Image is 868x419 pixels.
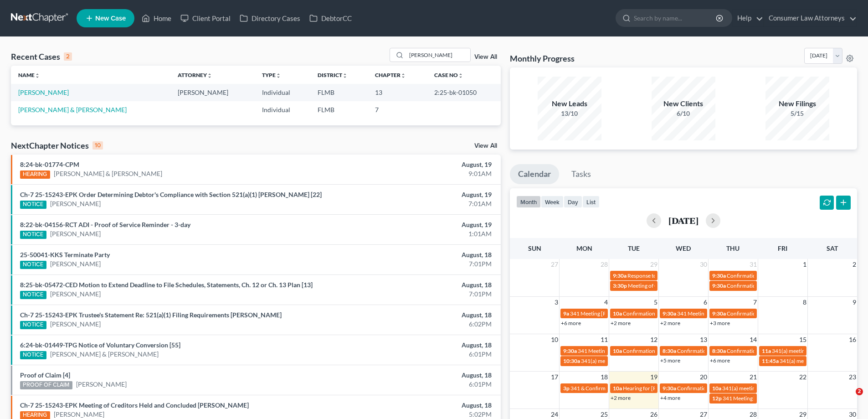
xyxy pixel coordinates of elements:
span: 19 [649,372,658,383]
i: unfold_more [401,73,406,78]
button: month [516,196,541,208]
i: unfold_more [207,73,212,78]
a: [PERSON_NAME] & [PERSON_NAME] [18,106,127,114]
span: 341(a) meeting for [PERSON_NAME] [780,357,868,364]
div: HEARING [20,171,50,179]
span: New Case [95,15,126,22]
span: Confirmation Hearing [PERSON_NAME] [677,347,773,354]
span: 13 [699,334,708,345]
a: [PERSON_NAME] [18,88,69,96]
div: August, 18 [340,280,492,290]
a: +4 more [660,394,680,401]
a: Consumer Law Attorneys [764,10,857,26]
span: Confirmation hearing for [PERSON_NAME] [677,385,781,392]
div: NOTICE [20,291,46,299]
span: 1 [802,259,807,270]
a: 25-50041-KKS Terminate Party [20,251,110,259]
div: New Filings [765,98,829,109]
div: Recent Cases [11,51,72,62]
span: 30 [699,259,708,270]
div: 6:01PM [340,380,492,389]
iframe: Intercom live chat [837,388,859,410]
a: +5 more [660,357,680,364]
div: August, 19 [340,220,492,229]
div: NextChapter Notices [11,140,103,151]
span: 341 Meeting [PERSON_NAME] [PERSON_NAME] [723,395,840,402]
button: list [582,196,600,208]
div: 6:02PM [340,320,492,329]
button: day [564,196,582,208]
span: 3p [563,385,570,392]
td: [PERSON_NAME] [170,84,255,101]
div: 5:02PM [340,410,492,419]
a: +6 more [561,320,581,326]
div: New Clients [652,98,715,109]
div: PROOF OF CLAIM [20,381,72,389]
a: [PERSON_NAME] & [PERSON_NAME] [54,169,162,178]
span: 10:30a [563,357,580,364]
td: Individual [255,101,310,118]
a: Ch-7 25-15243-EPK Meeting of Creditors Held and Concluded [PERSON_NAME] [20,401,249,409]
span: Hearing for [PERSON_NAME] [623,385,694,392]
span: Sun [528,244,541,252]
a: Help [733,10,763,26]
div: August, 18 [340,371,492,380]
a: Tasks [563,164,599,184]
a: View All [474,54,497,60]
span: Response to TST's Objection [PERSON_NAME] [627,272,739,279]
span: 9:30a [663,385,676,392]
a: Proof of Claim [4] [20,371,70,379]
span: Thu [726,244,740,252]
i: unfold_more [276,73,281,78]
a: Nameunfold_more [18,72,40,78]
div: August, 18 [340,310,492,320]
a: 8:22-bk-04156-RCT ADI - Proof of Service Reminder - 3-day [20,221,190,228]
a: Ch-7 25-15243-EPK Trustee's Statement Re: 521(a)(1) Filing Requirements [PERSON_NAME] [20,311,282,319]
span: 7 [752,297,758,308]
span: 9:30a [712,272,726,279]
span: 9:30a [613,272,627,279]
div: NOTICE [20,231,46,239]
a: +6 more [710,357,730,364]
span: 29 [649,259,658,270]
span: 3:30p [613,282,627,289]
span: 17 [550,372,559,383]
span: 16 [848,334,857,345]
i: unfold_more [35,73,40,78]
span: 11 [600,334,609,345]
a: Attorneyunfold_more [178,72,212,78]
a: Districtunfold_more [318,72,348,78]
span: 341 Meeting [PERSON_NAME] [578,347,652,354]
span: Meeting of Creditors for [PERSON_NAME] [628,282,729,289]
a: Client Portal [176,10,235,26]
span: 20 [699,372,708,383]
i: unfold_more [458,73,463,78]
a: 8:25-bk-05472-CED Motion to Extend Deadline to File Schedules, Statements, Ch. 12 or Ch. 13 Plan ... [20,281,313,289]
span: Confirmation hearing [PERSON_NAME] [623,310,718,317]
div: 7:01PM [340,290,492,299]
span: 14 [749,334,758,345]
a: [PERSON_NAME] [76,380,127,389]
h3: Monthly Progress [510,53,575,64]
div: 10 [92,141,103,150]
a: DebtorCC [305,10,356,26]
span: 10a [613,385,622,392]
a: Home [137,10,176,26]
div: August, 18 [340,341,492,350]
span: 12p [712,395,722,402]
div: NOTICE [20,321,46,329]
div: August, 19 [340,190,492,199]
a: Directory Cases [235,10,305,26]
span: 15 [798,334,807,345]
a: Calendar [510,164,559,184]
td: FLMB [310,84,368,101]
span: 10a [613,347,622,354]
div: August, 18 [340,250,492,259]
td: Individual [255,84,310,101]
a: +2 more [611,394,631,401]
div: 6:01PM [340,350,492,359]
div: 7:01PM [340,259,492,269]
span: 21 [749,372,758,383]
div: NOTICE [20,201,46,209]
span: 8:30a [663,347,676,354]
